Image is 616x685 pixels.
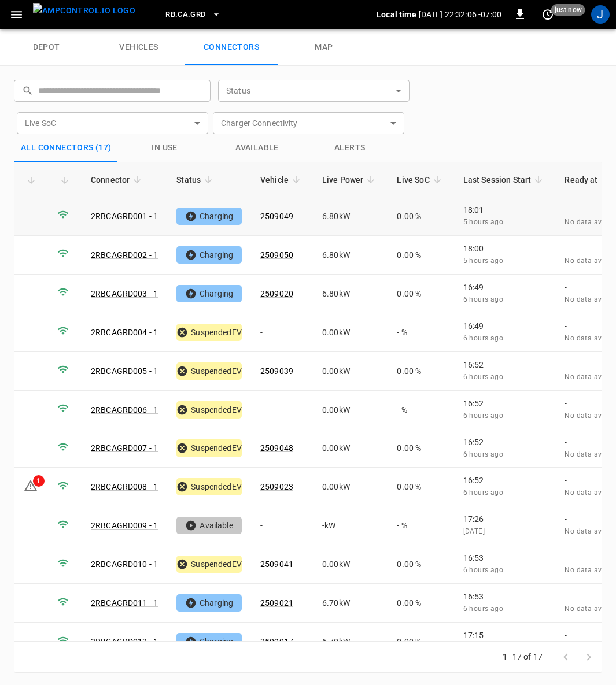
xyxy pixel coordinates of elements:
td: - [251,506,313,545]
div: Charging [176,246,242,264]
span: Connector [91,173,145,187]
div: Charging [176,285,242,302]
a: 2RBCAGRD002 - 1 [91,250,158,260]
a: 2509048 [260,443,293,453]
img: ampcontrol.io logo [33,3,135,18]
a: 2509049 [260,212,293,221]
p: 18:01 [463,204,547,216]
span: 6 hours ago [463,373,503,381]
span: 6 hours ago [463,295,503,303]
p: 17:26 [463,513,547,525]
p: 16:52 [463,475,547,486]
a: vehicles [93,29,185,66]
p: 16:49 [463,282,547,293]
a: 2RBCAGRD001 - 1 [91,212,158,221]
span: 6 hours ago [463,334,503,342]
span: 6 hours ago [463,412,503,420]
button: RB.CA.GRD [161,3,225,26]
td: 0.00 % [388,275,453,313]
div: profile-icon [591,5,610,24]
a: map [278,29,370,66]
div: Charging [176,594,242,612]
a: 2RBCAGRD008 - 1 [91,482,158,491]
td: 6.80 kW [313,197,388,236]
td: 0.00 % [388,429,453,468]
td: 0.00 % [388,352,453,391]
a: 2RBCAGRD011 - 1 [91,598,158,608]
div: 1 [33,475,45,487]
td: 0.00 kW [313,468,388,506]
span: 6 hours ago [463,488,503,497]
td: - % [388,391,453,429]
td: 0.00 kW [313,352,388,391]
td: 0.00 kW [313,545,388,584]
span: [DATE] [463,527,485,535]
button: in use [119,134,211,162]
td: 6.80 kW [313,275,388,313]
div: Available [176,517,242,534]
div: Charging [176,633,242,650]
td: 0.00 % [388,623,453,661]
a: 2RBCAGRD010 - 1 [91,560,158,569]
span: 5 hours ago [463,218,503,226]
span: Live SoC [397,173,444,187]
a: 2RBCAGRD005 - 1 [91,366,158,376]
p: 16:53 [463,591,547,602]
td: 0.00 % [388,197,453,236]
td: - % [388,313,453,352]
td: 6.70 kW [313,584,388,623]
a: 2RBCAGRD009 - 1 [91,521,158,530]
span: just now [551,4,585,16]
span: 6 hours ago [463,450,503,458]
button: set refresh interval [538,5,557,24]
span: Live Power [322,173,379,187]
td: 0.00 kW [313,313,388,352]
p: 16:52 [463,436,547,448]
div: SuspendedEV [176,556,242,573]
p: [DATE] 22:32:06 -07:00 [419,9,501,20]
td: 0.00 % [388,584,453,623]
div: SuspendedEV [176,478,242,495]
span: 5 hours ago [463,257,503,265]
td: 6.70 kW [313,623,388,661]
span: 6 hours ago [463,566,503,574]
td: - [251,313,313,352]
span: 6 hours ago [463,605,503,613]
a: 2RBCAGRD007 - 1 [91,443,158,453]
a: 2509050 [260,250,293,260]
a: 2509041 [260,560,293,569]
button: Available [211,134,304,162]
a: 2509017 [260,637,293,646]
a: 2RBCAGRD006 - 1 [91,405,158,414]
p: 16:52 [463,359,547,371]
td: - [251,391,313,429]
button: All Connectors (17) [14,134,119,162]
p: 18:00 [463,243,547,254]
a: 2RBCAGRD003 - 1 [91,289,158,298]
span: Vehicle [260,173,304,187]
span: RB.CA.GRD [165,8,205,21]
div: SuspendedEV [176,401,242,419]
a: connectors [185,29,278,66]
td: 0.00 kW [313,429,388,468]
a: 2509023 [260,482,293,491]
td: 0.00 % [388,236,453,275]
span: Ready at [565,173,613,187]
div: SuspendedEV [176,439,242,457]
div: SuspendedEV [176,362,242,380]
div: SuspendedEV [176,324,242,341]
p: 17:15 [463,630,547,641]
td: 0.00 % [388,468,453,506]
p: 1–17 of 17 [503,651,543,662]
p: 16:53 [463,552,547,564]
a: 2509039 [260,366,293,376]
td: 0.00 % [388,545,453,584]
button: Alerts [304,134,396,162]
p: Local time [377,9,416,20]
a: 2509021 [260,598,293,608]
p: 16:52 [463,398,547,409]
div: Charging [176,208,242,225]
td: - kW [313,506,388,545]
span: Last Session Start [463,173,547,187]
a: 2RBCAGRD004 - 1 [91,328,158,337]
